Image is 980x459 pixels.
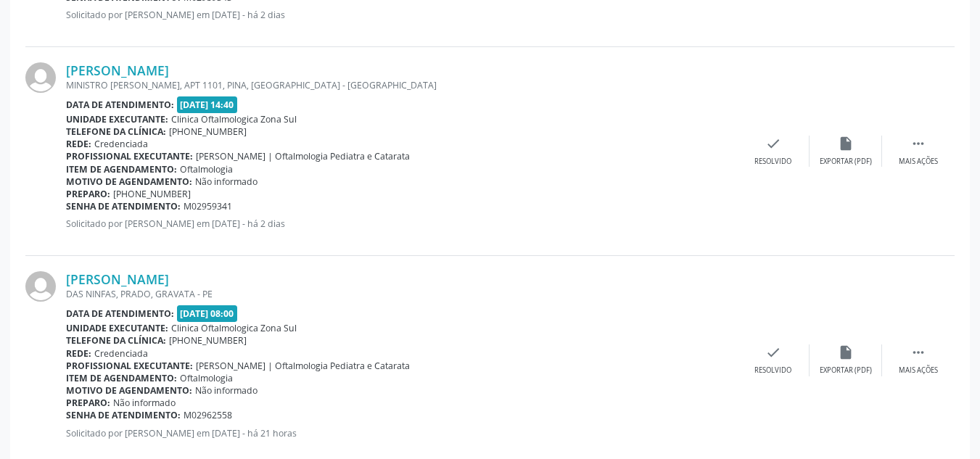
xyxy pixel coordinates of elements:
i: check [765,344,781,360]
div: Resolvido [754,365,791,376]
a: [PERSON_NAME] [66,271,169,287]
img: img [25,271,56,302]
b: Data de atendimento: [66,99,174,111]
i:  [910,136,926,152]
div: Mais ações [899,365,938,376]
div: Mais ações [899,157,938,167]
b: Unidade executante: [66,322,168,334]
span: Oftalmologia [180,372,233,384]
b: Profissional executante: [66,360,193,372]
i:  [910,344,926,360]
b: Senha de atendimento: [66,200,181,212]
b: Rede: [66,347,91,360]
span: [DATE] 14:40 [177,96,238,113]
b: Data de atendimento: [66,307,174,320]
b: Preparo: [66,188,110,200]
div: Exportar (PDF) [820,157,872,167]
b: Motivo de agendamento: [66,175,192,188]
span: Não informado [113,397,176,409]
p: Solicitado por [PERSON_NAME] em [DATE] - há 2 dias [66,218,737,230]
span: [PHONE_NUMBER] [169,334,247,347]
span: [PERSON_NAME] | Oftalmologia Pediatra e Catarata [196,360,410,372]
div: MINISTRO [PERSON_NAME], APT 1101, PINA, [GEOGRAPHIC_DATA] - [GEOGRAPHIC_DATA] [66,79,737,91]
b: Telefone da clínica: [66,125,166,138]
span: [PHONE_NUMBER] [169,125,247,138]
b: Preparo: [66,397,110,409]
i: insert_drive_file [838,344,854,360]
p: Solicitado por [PERSON_NAME] em [DATE] - há 2 dias [66,9,737,21]
span: Oftalmologia [180,163,233,175]
span: M02962558 [184,409,232,421]
div: Exportar (PDF) [820,365,872,376]
i: insert_drive_file [838,136,854,152]
a: [PERSON_NAME] [66,62,169,78]
b: Unidade executante: [66,113,168,125]
span: Não informado [195,175,258,188]
span: M02959341 [184,200,232,212]
img: img [25,62,56,93]
b: Telefone da clínica: [66,334,166,347]
b: Motivo de agendamento: [66,384,192,397]
span: Não informado [195,384,258,397]
b: Profissional executante: [66,150,193,162]
span: Credenciada [94,347,148,360]
span: [PERSON_NAME] | Oftalmologia Pediatra e Catarata [196,150,410,162]
b: Senha de atendimento: [66,409,181,421]
i: check [765,136,781,152]
b: Rede: [66,138,91,150]
b: Item de agendamento: [66,163,177,175]
span: Clinica Oftalmologica Zona Sul [171,322,297,334]
span: [DATE] 08:00 [177,305,238,322]
span: [PHONE_NUMBER] [113,188,191,200]
div: DAS NINFAS, PRADO, GRAVATA - PE [66,288,737,300]
p: Solicitado por [PERSON_NAME] em [DATE] - há 21 horas [66,427,737,439]
b: Item de agendamento: [66,372,177,384]
div: Resolvido [754,157,791,167]
span: Clinica Oftalmologica Zona Sul [171,113,297,125]
span: Credenciada [94,138,148,150]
